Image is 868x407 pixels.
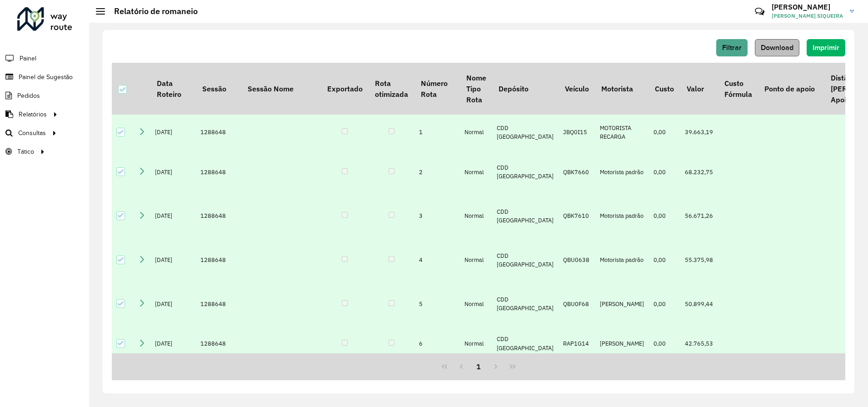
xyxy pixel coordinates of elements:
span: Painel de Sugestão [19,72,73,82]
th: Rota otimizada [369,63,414,115]
td: 1288648 [196,194,241,238]
th: Valor [680,63,718,115]
td: [PERSON_NAME] [595,282,649,326]
button: 1 [470,358,487,375]
td: Normal [460,238,492,282]
td: Normal [460,194,492,238]
span: Pedidos [17,91,40,100]
td: CDD [GEOGRAPHIC_DATA] [492,238,559,282]
td: QBK7610 [559,194,595,238]
td: Normal [460,115,492,150]
td: [PERSON_NAME] [595,326,649,362]
td: 1288648 [196,115,241,150]
th: Número Rota [414,63,460,115]
td: Normal [460,150,492,194]
th: Sessão Nome [241,63,321,115]
td: 3 [414,194,460,238]
span: Consultas [18,128,46,138]
span: Painel [20,54,36,63]
td: 0,00 [649,326,680,362]
td: 50.899,44 [680,282,718,326]
td: [DATE] [150,194,196,238]
td: [DATE] [150,326,196,362]
td: CDD [GEOGRAPHIC_DATA] [492,194,559,238]
td: 1288648 [196,282,241,326]
th: Exportado [321,63,369,115]
span: Imprimir [813,44,839,51]
td: QBU0F68 [559,282,595,326]
td: CDD [GEOGRAPHIC_DATA] [492,282,559,326]
td: 5 [414,282,460,326]
td: 68.232,75 [680,150,718,194]
span: Tático [17,147,34,156]
td: 39.663,19 [680,115,718,150]
td: 1 [414,115,460,150]
td: 42.765,53 [680,326,718,362]
th: Motorista [595,63,649,115]
td: Motorista padrão [595,150,649,194]
td: MOTORISTA RECARGA [595,115,649,150]
td: 0,00 [649,238,680,282]
td: 0,00 [649,282,680,326]
td: Motorista padrão [595,238,649,282]
td: 2 [414,150,460,194]
button: Imprimir [807,39,845,56]
td: 1288648 [196,238,241,282]
button: Download [755,39,799,56]
span: [PERSON_NAME] SIQUEIRA [772,12,843,20]
span: Relatórios [19,110,47,119]
th: Ponto de apoio [758,63,824,115]
td: QBK7660 [559,150,595,194]
td: [DATE] [150,150,196,194]
td: RAP1G14 [559,326,595,362]
h2: Relatório de romaneio [105,6,198,16]
th: Veículo [559,63,595,115]
td: CDD [GEOGRAPHIC_DATA] [492,326,559,362]
td: CDD [GEOGRAPHIC_DATA] [492,150,559,194]
th: Depósito [492,63,559,115]
td: Normal [460,282,492,326]
th: Data Roteiro [150,63,196,115]
td: [DATE] [150,238,196,282]
th: Custo [649,63,680,115]
td: 4 [414,238,460,282]
td: Normal [460,326,492,362]
h3: [PERSON_NAME] [772,3,843,11]
button: Filtrar [716,39,748,56]
th: Sessão [196,63,241,115]
td: 0,00 [649,150,680,194]
td: 6 [414,326,460,362]
td: 1288648 [196,326,241,362]
td: 56.671,26 [680,194,718,238]
td: 0,00 [649,194,680,238]
td: JBQ0I15 [559,115,595,150]
td: 55.375,98 [680,238,718,282]
td: 1288648 [196,150,241,194]
th: Custo Fórmula [718,63,758,115]
td: CDD [GEOGRAPHIC_DATA] [492,115,559,150]
td: QBU0638 [559,238,595,282]
td: [DATE] [150,282,196,326]
td: Motorista padrão [595,194,649,238]
span: Download [761,44,793,51]
a: Contato Rápido [750,2,769,21]
span: Filtrar [722,44,742,51]
td: [DATE] [150,115,196,150]
td: 0,00 [649,115,680,150]
th: Nome Tipo Rota [460,63,492,115]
